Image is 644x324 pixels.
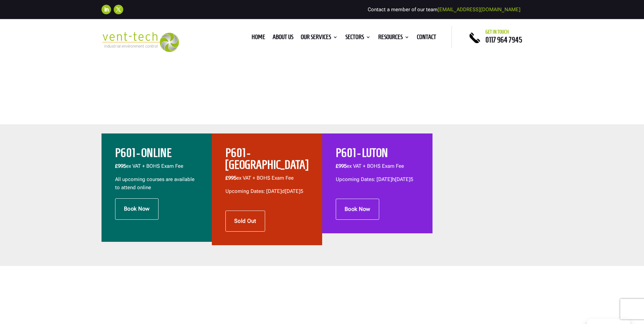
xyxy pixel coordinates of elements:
span: £995 [225,175,236,181]
a: About us [273,35,293,42]
a: Follow on X [114,5,123,14]
a: Contact [417,35,436,42]
h2: P601 - LUTON [336,147,419,162]
img: 2023-09-27T08_35_16.549ZVENT-TECH---Clear-background [102,32,179,52]
a: [EMAIL_ADDRESS][DOMAIN_NAME] [438,6,520,13]
a: Resources [378,35,409,42]
span: All upcoming courses are available to attend online [115,176,195,191]
span: Contact a member of our team [368,6,520,13]
a: Follow on LinkedIn [102,5,111,14]
a: Sectors [345,35,371,42]
span: £995 [336,163,347,169]
a: Sold Out [225,211,265,232]
span: Get in touch [485,29,509,35]
a: Home [252,35,265,42]
p: Upcoming Dates: [DATE]d[DATE]5 [225,187,309,196]
a: Book Now [336,199,379,220]
h2: P601 - [GEOGRAPHIC_DATA] [225,147,309,174]
a: Our Services [301,35,338,42]
b: £995 [115,163,126,169]
a: Book Now [115,198,159,219]
p: ex VAT + BOHS Exam Fee [115,162,198,176]
a: 0117 964 7945 [485,36,522,44]
h2: P601 - ONLINE [115,147,198,162]
p: Upcoming Dates: [DATE]h[DATE]5 [336,176,419,184]
p: ex VAT + BOHS Exam Fee [225,174,309,187]
p: ex VAT + BOHS Exam Fee [336,162,419,176]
